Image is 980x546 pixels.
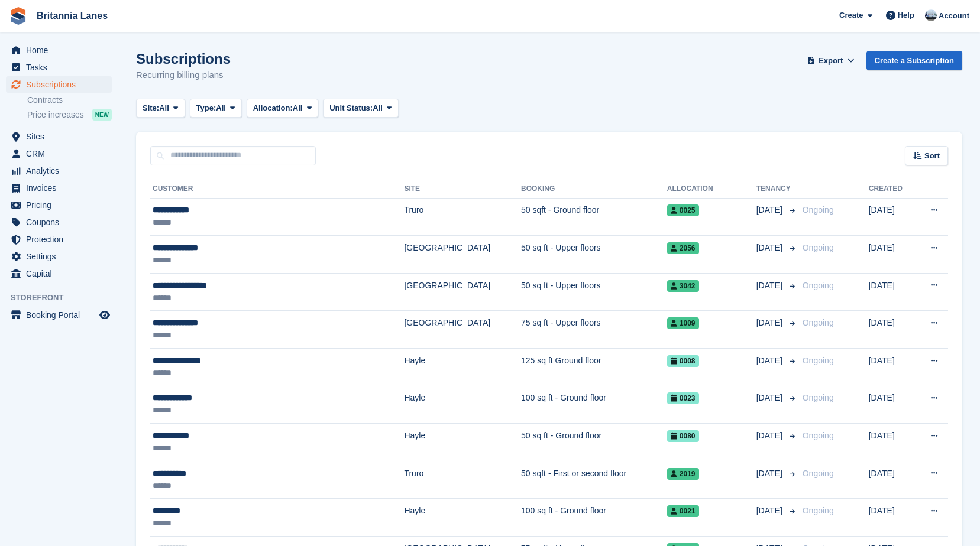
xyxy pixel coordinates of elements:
[6,214,112,230] a: menu
[6,307,112,323] a: menu
[869,198,914,236] td: [DATE]
[667,505,699,517] span: 0021
[404,273,521,311] td: [GEOGRAPHIC_DATA]
[143,102,159,114] span: Site:
[803,281,834,290] span: Ongoing
[667,430,699,442] span: 0080
[756,279,785,292] span: [DATE]
[756,355,785,367] span: [DATE]
[26,197,97,213] span: Pricing
[6,128,112,145] a: menu
[26,248,97,265] span: Settings
[159,102,169,114] span: All
[6,197,112,213] a: menu
[521,273,667,311] td: 50 sq ft - Upper floors
[6,42,112,58] a: menu
[26,128,97,145] span: Sites
[869,236,914,274] td: [DATE]
[27,109,84,121] span: Price increases
[190,99,242,118] button: Type: All
[667,317,699,329] span: 1009
[756,180,798,199] th: Tenancy
[26,59,97,76] span: Tasks
[404,386,521,424] td: Hayle
[869,349,914,386] td: [DATE]
[404,311,521,349] td: [GEOGRAPHIC_DATA]
[939,10,969,22] span: Account
[924,150,940,162] span: Sort
[756,505,785,517] span: [DATE]
[196,102,216,114] span: Type:
[521,236,667,274] td: 50 sq ft - Upper floors
[925,9,937,21] img: John Millership
[6,265,112,282] a: menu
[136,69,231,82] p: Recurring billing plans
[26,231,97,248] span: Protection
[26,42,97,58] span: Home
[27,95,112,106] a: Contracts
[839,9,863,21] span: Create
[667,468,699,480] span: 2019
[803,243,834,252] span: Ongoing
[32,6,112,25] a: Britannia Lanes
[756,392,785,404] span: [DATE]
[404,236,521,274] td: [GEOGRAPHIC_DATA]
[521,386,667,424] td: 100 sq ft - Ground floor
[26,76,97,93] span: Subscriptions
[6,145,112,162] a: menu
[136,51,231,67] h1: Subscriptions
[136,99,185,118] button: Site: All
[756,204,785,216] span: [DATE]
[26,162,97,179] span: Analytics
[26,307,97,323] span: Booking Portal
[756,317,785,329] span: [DATE]
[803,356,834,365] span: Ongoing
[404,349,521,386] td: Hayle
[521,424,667,461] td: 50 sq ft - Ground floor
[404,424,521,461] td: Hayle
[803,318,834,327] span: Ongoing
[803,469,834,478] span: Ongoing
[803,393,834,402] span: Ongoing
[6,231,112,248] a: menu
[329,102,373,114] span: Unit Status:
[26,180,97,196] span: Invoices
[756,430,785,442] span: [DATE]
[667,204,699,216] span: 0025
[6,59,112,76] a: menu
[667,392,699,404] span: 0023
[404,180,521,199] th: Site
[26,145,97,162] span: CRM
[869,311,914,349] td: [DATE]
[756,467,785,480] span: [DATE]
[869,386,914,424] td: [DATE]
[373,102,383,114] span: All
[667,355,699,367] span: 0008
[803,431,834,440] span: Ongoing
[6,76,112,93] a: menu
[27,108,112,121] a: Price increases NEW
[26,265,97,282] span: Capital
[6,248,112,265] a: menu
[869,461,914,499] td: [DATE]
[819,55,843,67] span: Export
[293,102,303,114] span: All
[667,280,699,292] span: 3042
[869,273,914,311] td: [DATE]
[869,424,914,461] td: [DATE]
[521,198,667,236] td: 50 sqft - Ground floor
[6,180,112,196] a: menu
[98,308,112,322] a: Preview store
[11,292,118,304] span: Storefront
[521,311,667,349] td: 75 sq ft - Upper floors
[803,506,834,515] span: Ongoing
[150,180,404,199] th: Customer
[6,162,112,179] a: menu
[216,102,226,114] span: All
[898,9,914,21] span: Help
[521,349,667,386] td: 125 sq ft Ground floor
[869,499,914,537] td: [DATE]
[404,499,521,537] td: Hayle
[404,461,521,499] td: Truro
[26,214,97,230] span: Coupons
